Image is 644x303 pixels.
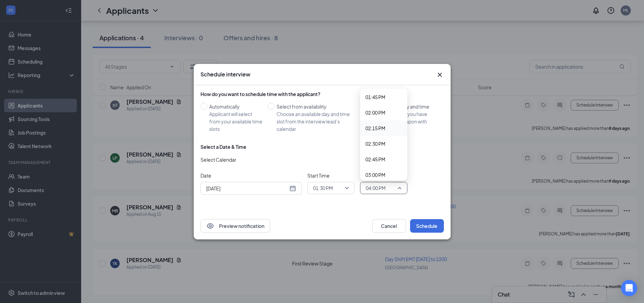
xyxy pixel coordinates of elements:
div: Automatically [209,103,262,110]
span: Date [200,172,302,179]
span: 04:00 PM [366,183,386,193]
span: 02:00 PM [365,109,385,116]
button: Cancel [372,219,406,233]
svg: Cross [436,71,444,79]
div: How do you want to schedule time with the applicant? [200,91,444,97]
div: Select a Date & Time [200,143,246,150]
button: EyePreview notification [200,219,270,233]
input: Aug 28, 2025 [206,185,288,192]
span: 01:45 PM [365,93,385,101]
span: Select Calendar [200,156,236,163]
div: Select from availability [277,103,357,110]
span: 02:30 PM [365,140,385,147]
div: Applicant will select from your available time slots [209,110,262,133]
button: Schedule [410,219,444,233]
svg: Eye [206,222,214,230]
button: Close [436,71,444,79]
div: Open Intercom Messenger [621,280,637,296]
span: 01:30 PM [313,183,333,193]
span: 02:15 PM [365,124,385,132]
h3: Schedule interview [200,71,251,78]
span: Start Time [307,172,355,179]
span: 02:45 PM [365,156,385,163]
div: Choose an available day and time slot from the interview lead’s calendar [277,110,357,133]
span: 03:00 PM [365,171,385,179]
